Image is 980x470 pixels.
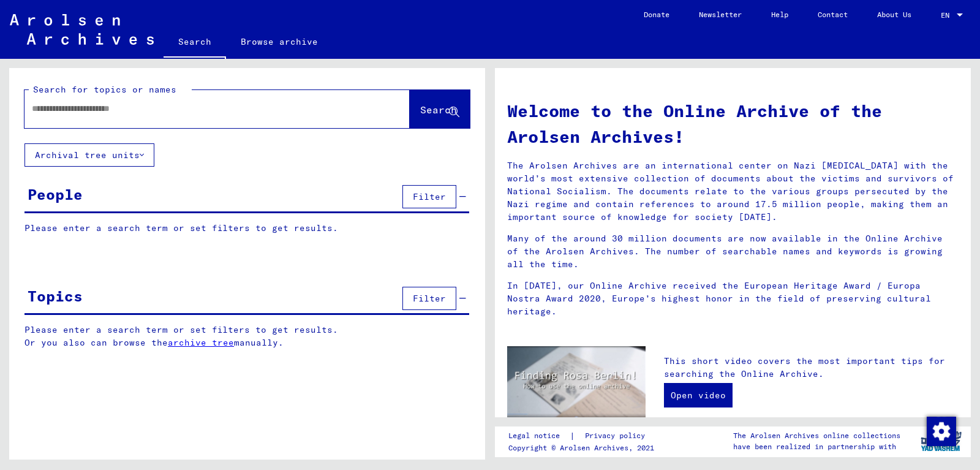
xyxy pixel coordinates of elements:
span: EN [941,11,954,20]
p: The Arolsen Archives are an international center on Nazi [MEDICAL_DATA] with the world’s most ext... [507,159,959,224]
img: yv_logo.png [918,426,964,457]
button: Filter [402,287,456,310]
button: Search [410,90,470,128]
span: Search [420,104,457,116]
a: Legal notice [508,430,570,442]
p: The Arolsen Archives online collections [733,430,900,441]
div: Change consent [926,416,956,445]
img: Arolsen_neg.svg [10,14,154,45]
button: Filter [402,185,456,208]
div: | [508,430,660,442]
a: Privacy policy [575,430,660,442]
a: archive tree [168,337,234,348]
img: Change consent [927,417,956,446]
p: have been realized in partnership with [733,441,900,452]
span: Filter [413,191,446,202]
p: In [DATE], our Online Archive received the European Heritage Award / Europa Nostra Award 2020, Eu... [507,279,959,318]
p: Many of the around 30 million documents are now available in the Online Archive of the Arolsen Ar... [507,232,959,271]
div: Topics [28,285,83,307]
span: Filter [413,293,446,304]
img: video.jpg [507,346,646,422]
h1: Welcome to the Online Archive of the Arolsen Archives! [507,98,959,150]
div: People [28,183,83,205]
p: Please enter a search term or set filters to get results. [24,222,469,235]
p: Please enter a search term or set filters to get results. Or you also can browse the manually. [24,324,470,349]
a: Search [164,27,226,59]
p: Copyright © Arolsen Archives, 2021 [508,442,660,453]
mat-label: Search for topics or names [33,84,176,95]
a: Browse archive [226,27,333,56]
button: Archival tree units [24,143,154,167]
a: Open video [664,383,733,407]
p: This short video covers the most important tips for searching the Online Archive. [664,355,959,381]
